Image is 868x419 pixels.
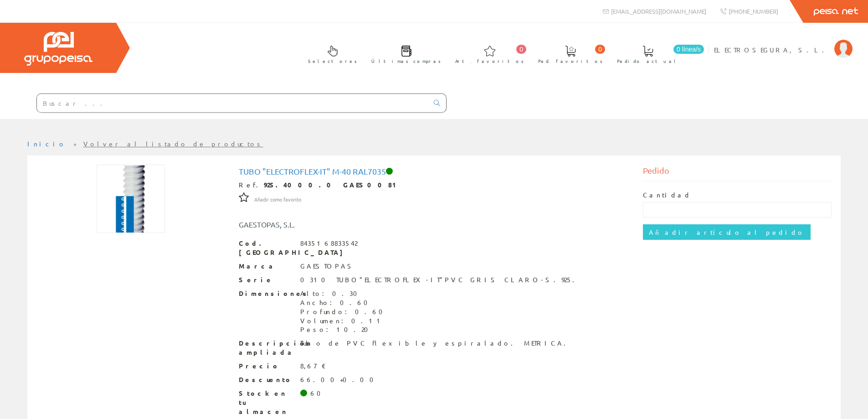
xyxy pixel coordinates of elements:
span: Añadir como favorito [254,196,301,203]
span: Marca [239,262,293,271]
img: Grupo Peisa [24,32,92,66]
input: Añadir artículo al pedido [643,224,811,240]
a: Volver al listado de productos [83,140,263,148]
a: ELECTROSEGURA, S.L. [714,38,853,47]
span: 0 línea/s [673,45,704,54]
div: GAESTOPAS [300,262,355,271]
div: 66.00+0.00 [300,375,379,384]
div: Ancho: 0.60 [300,298,388,307]
label: Cantidad [643,191,691,200]
a: Añadir como favorito [254,195,301,203]
a: Selectores [299,38,362,69]
div: Pedido [643,165,832,181]
span: Serie [239,275,293,285]
div: Tubo de PVC flexible y espiralado. METRICA. [300,339,571,348]
a: Inicio [27,140,66,148]
div: Volumen: 0.11 [300,316,388,326]
span: 0 [595,45,605,54]
a: 0 línea/s Pedido actual [608,38,706,69]
span: Selectores [308,57,357,66]
div: 60 [310,389,326,398]
span: Últimas compras [371,57,441,66]
span: Art. favoritos [455,57,524,66]
h1: Tubo "Electroflex-IT" M-40 RAL7035 [239,167,630,176]
div: GAESTOPAS, S.L. [232,219,468,230]
span: Dimensiones [239,289,293,298]
span: Descuento [239,375,293,384]
span: [PHONE_NUMBER] [729,7,778,15]
span: Stock en tu almacen [239,389,293,416]
div: Ref. [239,181,630,190]
span: Pedido actual [617,57,679,66]
input: Buscar ... [37,94,428,112]
strong: 925.4000.0 GAES0081 [264,181,401,189]
img: Foto artículo Tubo [97,165,165,233]
span: Descripción ampliada [239,339,293,357]
a: Últimas compras [362,38,446,69]
div: 8,67 € [300,362,326,371]
div: 8435168833542 [300,239,357,248]
span: ELECTROSEGURA, S.L. [714,45,830,54]
span: Precio [239,362,293,371]
div: Profundo: 0.60 [300,307,388,316]
span: [EMAIL_ADDRESS][DOMAIN_NAME] [611,7,706,15]
span: 0 [516,45,526,54]
div: Alto: 0.30 [300,289,388,298]
span: Ped. favoritos [538,57,603,66]
div: Peso: 10.20 [300,325,388,334]
span: Cod. [GEOGRAPHIC_DATA] [239,239,293,257]
div: 0310 TUBO"ELECTROFLEX-IT"PVC GRIS CLARO-S.925. [300,275,580,285]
